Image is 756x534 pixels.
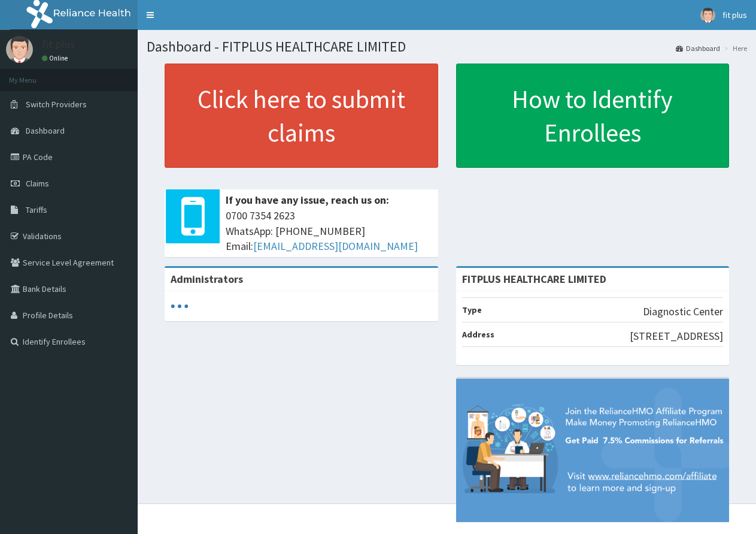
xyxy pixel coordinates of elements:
[226,193,389,207] b: If you have any issue, reach us on:
[253,239,418,253] a: [EMAIL_ADDRESS][DOMAIN_NAME]
[26,99,87,110] span: Switch Providers
[26,204,47,215] span: Tariffs
[6,36,33,63] img: User Image
[462,304,482,315] b: Type
[643,304,723,319] p: Diagnostic Center
[676,43,720,53] a: Dashboard
[42,39,75,50] p: fit plus
[226,208,432,254] span: 0700 7354 2623 WhatsApp: [PHONE_NUMBER] Email:
[700,8,715,23] img: User Image
[147,39,747,55] h1: Dashboard - FITPLUS HEALTHCARE LIMITED
[165,64,438,168] a: Click here to submit claims
[456,379,730,522] img: provider-team-banner.png
[721,43,747,53] li: Here
[171,297,189,315] svg: audio-loading
[456,64,730,168] a: How to Identify Enrollees
[171,272,243,286] b: Administrators
[26,125,65,136] span: Dashboard
[42,54,71,62] a: Online
[26,178,49,189] span: Claims
[630,328,723,344] p: [STREET_ADDRESS]
[462,329,494,340] b: Address
[722,10,747,20] span: fit plus
[462,272,606,286] strong: FITPLUS HEALTHCARE LIMITED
